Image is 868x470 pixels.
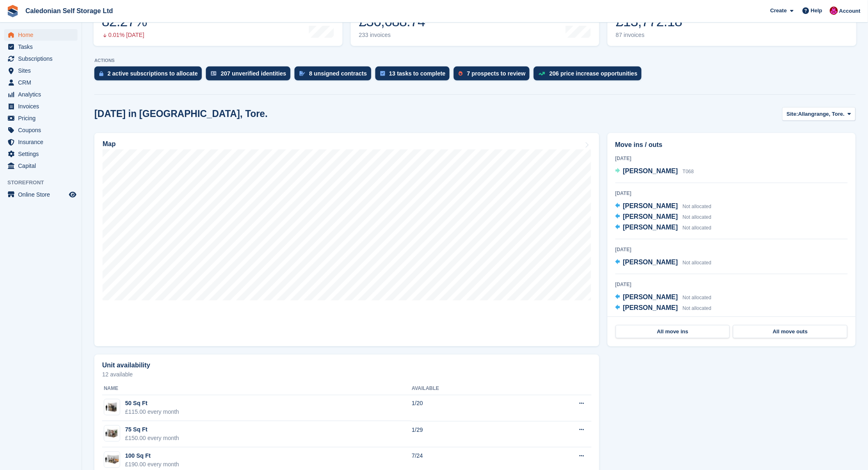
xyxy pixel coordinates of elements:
[454,66,534,85] a: 7 prospects to review
[4,136,78,148] a: menu
[615,190,848,197] div: [DATE]
[4,124,78,136] a: menu
[770,7,787,15] span: Create
[94,108,268,119] h2: [DATE] in [GEOGRAPHIC_DATA], Tore.
[683,305,711,311] span: Not allocated
[623,259,678,266] span: [PERSON_NAME]
[412,395,522,421] td: 1/20
[623,213,678,220] span: [PERSON_NAME]
[7,179,82,187] span: Storefront
[4,112,78,124] a: menu
[102,382,412,395] th: Name
[380,71,385,76] img: task-75834270c22a3079a89374b754ae025e5fb1db73e45f91037f5363f120a921f8.svg
[104,454,120,465] img: 100-sqft-unit.jpg
[389,70,446,77] div: 13 tasks to complete
[683,260,711,266] span: Not allocated
[309,70,367,77] div: 8 unsigned contracts
[683,204,711,209] span: Not allocated
[615,140,848,150] h2: Move ins / outs
[811,7,822,15] span: Help
[4,65,78,76] a: menu
[18,53,67,64] span: Subscriptions
[295,66,375,85] a: 8 unsigned contracts
[615,201,712,212] a: [PERSON_NAME] Not allocated
[68,190,78,199] a: Preview store
[4,77,78,88] a: menu
[18,101,67,112] span: Invoices
[615,222,712,233] a: [PERSON_NAME] Not allocated
[683,295,711,300] span: Not allocated
[616,32,682,39] div: 87 invoices
[616,325,730,338] a: All move ins
[782,107,856,121] button: Site: Allangrange, Tore.
[459,71,463,76] img: prospect-51fa495bee0391a8d652442698ab0144808aea92771e9ea1ae160a38d050c398.svg
[94,66,206,85] a: 2 active subscriptions to allocate
[839,7,861,15] span: Account
[102,362,150,369] h2: Unit availability
[534,66,646,85] a: 206 price increase opportunities
[18,77,67,88] span: CRM
[18,29,67,41] span: Home
[615,281,848,288] div: [DATE]
[94,133,599,346] a: Map
[683,225,711,231] span: Not allocated
[623,224,678,231] span: [PERSON_NAME]
[412,421,522,447] td: 1/29
[615,166,694,177] a: [PERSON_NAME] T068
[4,160,78,172] a: menu
[221,70,286,77] div: 207 unverified identities
[206,66,295,85] a: 207 unverified identities
[549,70,637,77] div: 206 price increase opportunities
[683,214,711,220] span: Not allocated
[18,89,67,100] span: Analytics
[18,160,67,172] span: Capital
[103,140,116,148] h2: Map
[18,41,67,53] span: Tasks
[102,371,592,377] p: 12 available
[125,460,179,469] div: £190.00 every month
[623,293,678,300] span: [PERSON_NAME]
[615,257,712,268] a: [PERSON_NAME] Not allocated
[467,70,525,77] div: 7 prospects to review
[104,428,120,440] img: 64-sqft-unit.jpg
[4,29,78,41] a: menu
[22,4,116,18] a: Caledonian Self Storage Ltd
[125,408,179,416] div: £115.00 every month
[798,110,845,118] span: Allangrange, Tore.
[211,71,217,76] img: verify_identity-adf6edd0f0f0b5bbfe63781bf79b02c33cf7c696d77639b501bdc392416b5a36.svg
[623,202,678,209] span: [PERSON_NAME]
[125,434,179,442] div: £150.00 every month
[102,32,147,39] div: 0.01% [DATE]
[615,303,712,314] a: [PERSON_NAME] Not allocated
[18,65,67,76] span: Sites
[4,41,78,53] a: menu
[623,304,678,311] span: [PERSON_NAME]
[107,70,198,77] div: 2 active subscriptions to allocate
[4,53,78,64] a: menu
[615,155,848,162] div: [DATE]
[18,124,67,136] span: Coupons
[412,382,522,395] th: Available
[4,189,78,200] a: menu
[125,452,179,460] div: 100 Sq Ft
[539,72,545,76] img: price_increase_opportunities-93ffe204e8149a01c8c9dc8f82e8f89637d9d84a8eef4429ea346261dce0b2c0.svg
[4,148,78,160] a: menu
[18,189,67,200] span: Online Store
[104,401,120,413] img: 32-sqft-unit.jpg
[615,212,712,222] a: [PERSON_NAME] Not allocated
[359,32,425,39] div: 233 invoices
[18,112,67,124] span: Pricing
[125,425,179,434] div: 75 Sq Ft
[615,292,712,303] a: [PERSON_NAME] Not allocated
[787,110,798,118] span: Site:
[4,89,78,100] a: menu
[7,5,19,17] img: stora-icon-8386f47178a22dfd0bd8f6a31ec36ba5ce8667c1dd55bd0f319d3a0aa187defe.svg
[18,136,67,148] span: Insurance
[4,101,78,112] a: menu
[733,325,847,338] a: All move outs
[623,167,678,174] span: [PERSON_NAME]
[299,71,305,76] img: contract_signature_icon-13c848040528278c33f63329250d36e43548de30e8caae1d1a13099fd9432cc5.svg
[683,169,694,174] span: T068
[18,148,67,160] span: Settings
[375,66,454,85] a: 13 tasks to complete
